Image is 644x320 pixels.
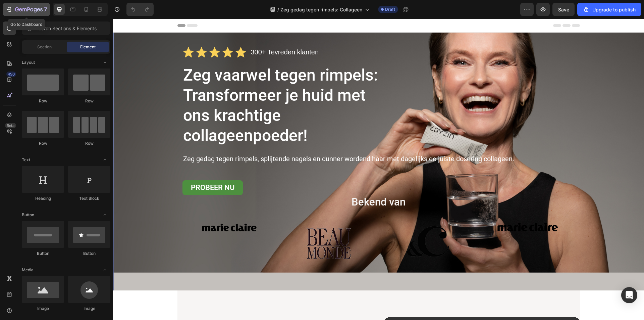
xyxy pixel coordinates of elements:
h1: Zeg vaarwel tegen rimpels: Transformeer je huid met ons krachtige collageenpoeder! [69,46,280,128]
button: 7 [3,3,50,16]
div: Row [68,140,110,146]
span: Element [80,44,96,50]
div: Text Block [68,195,110,201]
p: 7 [44,5,47,13]
div: Image [68,306,110,312]
span: Section [37,44,52,50]
div: Beta [5,123,16,128]
p: 300+ Tevreden klanten [138,29,206,38]
input: Search Sections & Elements [22,21,110,35]
div: Row [22,98,64,104]
span: Text [22,157,30,163]
span: Toggle open [100,210,110,220]
div: Upgrade to publish [583,6,636,13]
div: Heading [22,195,64,201]
div: Row [68,98,110,104]
img: gempages_540914423640884095-5e63b669-937e-4857-a897-26888f7e957a.png [193,201,239,248]
span: / [277,6,279,13]
div: 450 [6,72,16,77]
span: Zeg gedag tegen rimpels: Collageen [280,6,362,13]
div: Image [22,306,64,312]
p: Bekend van [70,177,461,190]
img: gempages_540914423640884095-297efb42-3e87-462d-adcf-47f8e1e078c7.png [292,201,338,248]
div: Row [22,140,64,146]
div: Open Intercom Messenger [621,287,637,303]
span: Toggle open [100,265,110,275]
img: gempages_540914423640884095-61e88502-2007-4f00-b928-dd10b9a9b40e.png [384,204,445,213]
span: Save [558,7,569,12]
span: Toggle open [100,154,110,165]
div: Button [68,250,110,257]
button: Upgrade to publish [577,3,641,16]
span: Layout [22,59,35,65]
span: Draft [385,6,395,12]
div: Undo/Redo [126,3,154,16]
p: Probeer nu [78,164,121,174]
div: Button [22,250,64,257]
span: Button [22,212,34,218]
span: Media [22,267,34,273]
span: Toggle open [100,57,110,68]
a: Probeer nu [69,162,130,176]
p: Zeg gedag tegen rimpels, splijtende nagels en dunner wordend haar met dagelijks de juiste doserin... [70,136,461,144]
button: Save [552,3,575,16]
iframe: Design area [113,19,644,320]
img: gempages_540914423640884095-61e88502-2007-4f00-b928-dd10b9a9b40e.png [89,205,144,213]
